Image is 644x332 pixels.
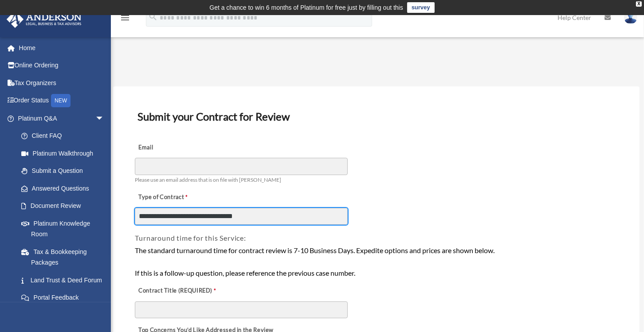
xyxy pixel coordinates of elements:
[135,245,617,279] div: The standard turnaround time for contract review is 7-10 Business Days. Expedite options and pric...
[6,39,118,57] a: Home
[12,271,118,289] a: Land Trust & Deed Forum
[135,234,246,242] span: Turnaround time for this Service:
[12,197,113,215] a: Document Review
[12,180,118,197] a: Answered Questions
[12,162,118,180] a: Submit a Question
[135,285,224,297] label: Contract Title (REQUIRED)
[135,141,224,154] label: Email
[120,16,130,23] a: menu
[134,107,618,126] h3: Submit your Contract for Review
[12,243,118,271] a: Tax & Bookkeeping Packages
[120,12,130,23] i: menu
[6,74,118,92] a: Tax Organizers
[6,92,118,110] a: Order StatusNEW
[135,191,224,203] label: Type of Contract
[407,2,435,13] a: survey
[624,11,637,24] img: User Pic
[12,289,118,307] a: Portal Feedback
[51,94,71,107] div: NEW
[4,11,84,28] img: Anderson Advisors Platinum Portal
[209,2,403,13] div: Get a chance to win 6 months of Platinum for free just by filling out this
[6,57,118,74] a: Online Ordering
[636,1,642,7] div: close
[135,176,281,183] span: Please use an email address that is on file with [PERSON_NAME]
[148,12,158,22] i: search
[6,109,118,127] a: Platinum Q&Aarrow_drop_down
[95,109,113,128] span: arrow_drop_down
[12,145,118,162] a: Platinum Walkthrough
[12,215,118,243] a: Platinum Knowledge Room
[12,127,118,145] a: Client FAQ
